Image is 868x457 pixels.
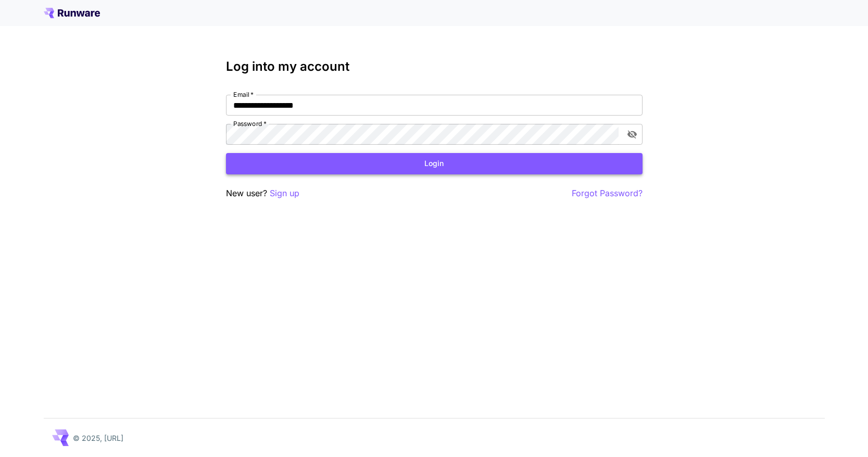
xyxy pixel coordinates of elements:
button: toggle password visibility [623,125,641,144]
button: Login [226,153,643,174]
label: Email [233,90,254,99]
p: New user? [226,187,299,200]
p: © 2025, [URL] [73,433,123,443]
button: Forgot Password? [572,187,643,200]
h3: Log into my account [226,59,643,74]
button: Sign up [270,187,299,200]
label: Password [233,119,267,128]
